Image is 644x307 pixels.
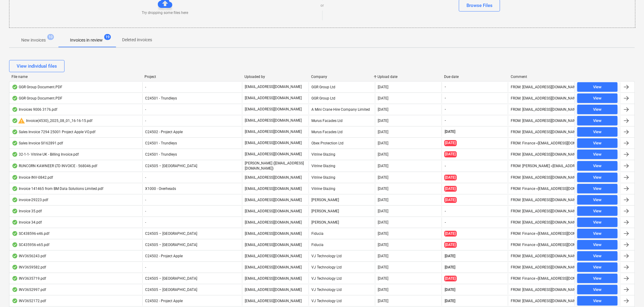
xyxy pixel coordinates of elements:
div: Chat Widget [614,278,644,307]
div: [PERSON_NAME] [309,206,375,216]
span: - [145,198,146,202]
div: Murus Facades Ltd [309,127,375,137]
div: GGR Group Document.PDF [12,85,62,89]
div: Invoice 34.pdf [12,220,42,225]
div: VJ Technology Ltd [309,274,375,283]
div: GGR Group Ltd [309,93,375,103]
div: [DATE] [378,243,388,247]
div: [DATE] [378,276,388,281]
span: - [145,265,146,269]
div: 32-1-1- Vitrine UK - Billing Invoice.pdf [12,152,79,157]
p: [EMAIL_ADDRESS][DOMAIN_NAME] [245,276,302,281]
div: VJ Technology Ltd [309,285,375,295]
span: C24501 - Trundleys [145,141,177,145]
button: View [577,296,618,306]
p: [EMAIL_ADDRESS][DOMAIN_NAME] [245,299,302,304]
span: C24502 - Project Apple [145,130,183,134]
span: [DATE] [444,276,457,282]
div: OCR finished [12,130,18,134]
span: X1000 - Overheads [145,187,176,191]
button: View [577,184,618,194]
div: Invoice 141465 from BM Data Solutions Limited.pdf [12,186,103,191]
div: View [593,298,602,305]
p: [EMAIL_ADDRESS][DOMAIN_NAME] [245,118,302,123]
div: OCR finished [12,265,18,270]
div: View [593,95,602,102]
div: Comment [511,75,573,79]
button: View [577,195,618,205]
p: [EMAIL_ADDRESS][DOMAIN_NAME] [245,175,302,180]
button: View [577,229,618,238]
button: View [577,262,618,272]
div: OCR finished [12,118,18,123]
div: [PERSON_NAME] [309,195,375,205]
button: View [577,116,618,126]
div: [DATE] [378,175,388,180]
div: SC435956-x65.pdf [12,242,49,247]
div: Invoice INV-0842.pdf [12,175,53,180]
div: [DATE] [378,231,388,236]
span: - [444,84,447,89]
div: Vitrine Glazing [309,184,375,194]
div: OCR finished [12,220,18,225]
p: or [321,3,324,8]
div: View [593,129,602,136]
div: OCR finished [12,231,18,236]
p: [EMAIL_ADDRESS][DOMAIN_NAME] [245,209,302,214]
p: [EMAIL_ADDRESS][DOMAIN_NAME] [245,287,302,292]
p: Try dropping some files here [142,10,188,15]
span: C24505 – Surrey Quays [145,243,197,247]
span: C24502 - Project Apple [145,299,183,303]
div: [DATE] [378,152,388,157]
span: [DATE] [444,186,457,192]
div: View [593,230,602,237]
div: View [593,286,602,293]
span: warning [18,117,25,124]
div: OCR finished [12,287,18,292]
span: - [444,220,447,225]
span: C24505 – Surrey Quays [145,231,197,236]
p: Deleted invoices [122,37,152,43]
span: - [145,107,146,112]
p: [EMAIL_ADDRESS][DOMAIN_NAME] [245,107,302,112]
p: [EMAIL_ADDRESS][DOMAIN_NAME] [245,254,302,259]
p: [PERSON_NAME] ([EMAIL_ADDRESS][DOMAIN_NAME]) [245,161,306,171]
div: [DATE] [378,119,388,123]
div: [DATE] [378,96,388,100]
div: View [593,106,602,113]
button: View [577,218,618,227]
div: [DATE] [378,164,388,168]
p: [EMAIL_ADDRESS][DOMAIN_NAME] [245,242,302,248]
div: View [593,208,602,215]
div: OCR finished [12,197,18,202]
div: INV3656243.pdf [12,254,46,258]
div: OCR finished [12,85,18,89]
p: [EMAIL_ADDRESS][DOMAIN_NAME] [245,186,302,191]
div: View [593,185,602,192]
button: View [577,161,618,171]
div: OCR finished [12,186,18,191]
div: Project [145,75,240,79]
span: [DATE] [444,140,457,146]
div: Obex Protection Ltd [309,138,375,148]
div: INV3635719.pdf [12,276,46,281]
div: [DATE] [378,265,388,269]
div: [DATE] [378,288,388,292]
div: RUNCORN KAWNEER LTD INVOICE - 568046.pdf [12,164,97,168]
div: VJ Technology Ltd [309,296,375,306]
div: OCR finished [12,242,18,247]
div: OCR finished [12,175,18,180]
div: Sales Invoice SI162891.pdf [12,141,63,146]
div: Uploaded by [244,75,306,79]
div: OCR finished [12,254,18,258]
span: C24501 - Trundleys [145,152,177,157]
div: Invoice 35.pdf [12,209,42,214]
div: View [593,174,602,181]
div: View [593,140,602,147]
button: View [577,251,618,261]
p: New invoices [21,37,46,43]
div: View [593,163,602,170]
p: [EMAIL_ADDRESS][DOMAIN_NAME] [245,265,302,270]
div: View [593,264,602,271]
p: [EMAIL_ADDRESS][DOMAIN_NAME] [245,197,302,203]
